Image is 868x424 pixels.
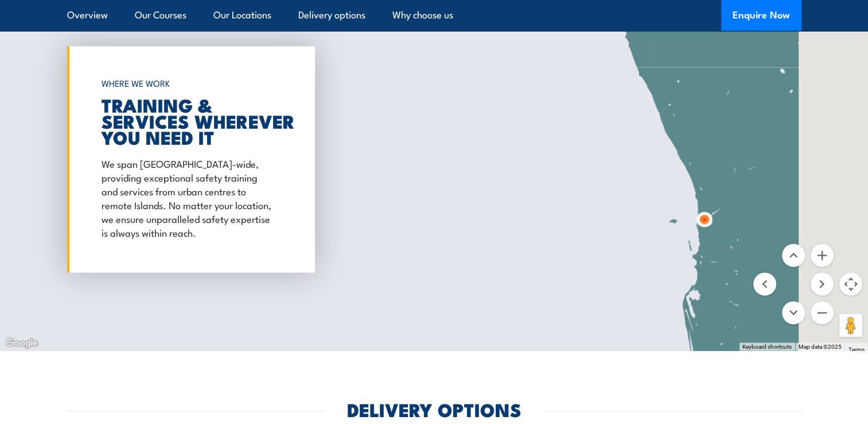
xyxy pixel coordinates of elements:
[3,336,41,351] img: Google
[782,244,805,267] button: Move up
[811,244,834,267] button: Zoom in
[102,73,275,94] h6: WHERE WE WORK
[782,302,805,325] button: Move down
[347,401,521,417] h2: DELIVERY OPTIONS
[811,302,834,325] button: Zoom out
[3,336,41,351] a: Open this area in Google Maps (opens a new window)
[753,273,776,296] button: Move left
[839,273,862,296] button: Map camera controls
[102,156,275,239] p: We span [GEOGRAPHIC_DATA]-wide, providing exceptional safety training and services from urban cen...
[811,273,834,296] button: Move right
[848,346,865,353] a: Terms
[839,314,862,337] button: Drag Pegman onto the map to open Street View
[799,344,842,350] span: Map data ©2025
[102,97,275,145] h2: TRAINING & SERVICES WHEREVER YOU NEED IT
[742,343,792,351] button: Keyboard shortcuts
